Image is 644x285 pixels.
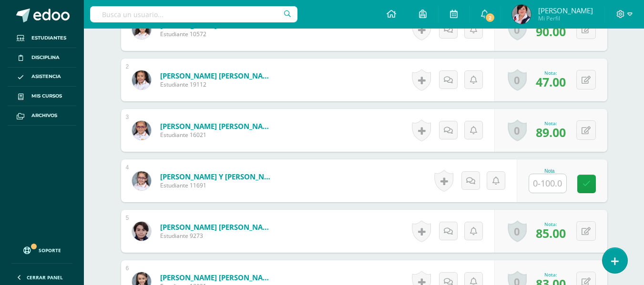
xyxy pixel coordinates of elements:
[160,172,275,181] a: [PERSON_NAME] y [PERSON_NAME]
[31,92,62,100] span: Mis cursos
[538,14,593,22] span: Mi Perfil
[529,174,566,193] input: 0-100.0
[508,69,527,91] a: 0
[538,6,593,15] span: [PERSON_NAME]
[536,120,566,127] div: Nota:
[90,6,297,22] input: Busca un usuario...
[536,124,566,140] span: 89.00
[27,274,63,281] span: Cerrar panel
[529,168,571,174] div: Nota
[8,48,76,68] a: Disciplina
[512,5,531,24] img: 3192a045070c7a6c6e0256bb50f9b60a.png
[160,222,275,232] a: [PERSON_NAME] [PERSON_NAME]
[160,181,275,189] span: Estudiante 11691
[132,121,151,140] img: 53fd77d8738f82d7c774f8a6d498a083.png
[160,232,275,240] span: Estudiante 9273
[132,70,151,89] img: 4836829d4f6ca20fef30f4a05b34dd4b.png
[536,271,566,278] div: Nota:
[132,20,151,39] img: 83531cbf92a49644f25130119367d1b2.png
[508,19,527,40] a: 0
[160,80,275,88] span: Estudiante 19112
[8,87,76,106] a: Mis cursos
[536,74,566,90] span: 47.00
[8,29,76,48] a: Estudiantes
[39,247,61,254] span: Soporte
[31,34,66,42] span: Estudiantes
[160,273,275,282] a: [PERSON_NAME] [PERSON_NAME]
[11,237,72,261] a: Soporte
[132,171,151,190] img: f889c34446af05b2af3e52169b6fcce0.png
[160,71,275,80] a: [PERSON_NAME] [PERSON_NAME]
[31,54,60,61] span: Disciplina
[8,106,76,126] a: Archivos
[485,12,495,23] span: 2
[132,222,151,241] img: 6d1d213cd70bdcc6d4271d56317667e3.png
[536,23,566,39] span: 90.00
[536,69,566,76] div: Nota:
[160,30,217,38] span: Estudiante 10572
[508,220,527,242] a: 0
[8,68,76,87] a: Asistencia
[536,225,566,241] span: 85.00
[160,121,275,131] a: [PERSON_NAME] [PERSON_NAME]
[160,131,275,139] span: Estudiante 16021
[536,221,566,227] div: Nota:
[508,119,527,141] a: 0
[31,112,57,119] span: Archivos
[31,73,61,80] span: Asistencia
